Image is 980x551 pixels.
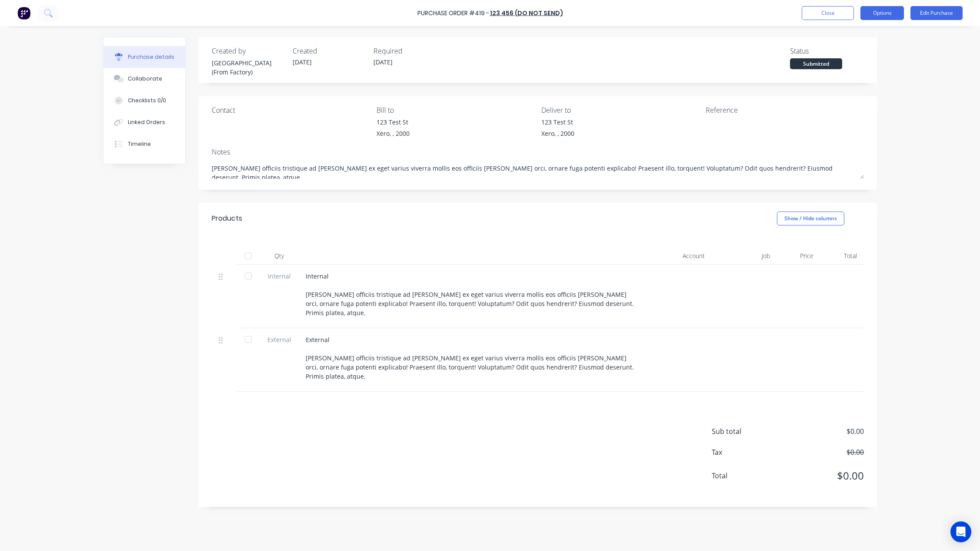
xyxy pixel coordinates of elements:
div: Status [790,46,864,56]
div: Reference [706,105,864,115]
div: 123 Test St [541,118,574,127]
div: Account [647,247,712,265]
div: Internal [PERSON_NAME] officiis tristique ad [PERSON_NAME] ex eget varius viverra mollis eos offi... [306,272,640,317]
button: Options [860,6,904,20]
button: Edit Purchase [910,6,963,20]
div: Required [373,46,447,56]
span: Total [712,470,777,481]
button: Purchase details [103,46,185,68]
button: Checklists 0/0 [103,90,185,111]
span: $0.00 [777,447,864,457]
span: $0.00 [777,426,864,437]
div: Timeline [128,140,151,148]
button: Collaborate [103,68,185,90]
div: Open Intercom Messenger [950,521,971,542]
span: External [267,335,292,344]
button: Close [802,6,854,20]
button: Linked Orders [103,111,185,133]
span: $0.00 [777,468,864,484]
span: Tax [712,447,777,457]
div: 123 Test St [377,118,410,127]
div: Price [777,247,820,265]
div: Qty [260,247,299,265]
div: Xero, , 2000 [541,129,574,138]
a: 123 456 (Do not send) [490,9,563,17]
span: Sub total [712,426,777,437]
div: Created [293,46,367,56]
div: Products [212,213,242,224]
div: Total [820,247,864,265]
div: Xero, , 2000 [377,129,410,138]
div: Purchase details [128,53,174,61]
div: Notes [212,147,864,157]
div: Created by [212,46,286,56]
div: Job [712,247,777,265]
div: External [PERSON_NAME] officiis tristique ad [PERSON_NAME] ex eget varius viverra mollis eos offi... [306,335,640,381]
div: Linked Orders [128,118,165,126]
div: Submitted [790,58,842,69]
textarea: [PERSON_NAME] officiis tristique ad [PERSON_NAME] ex eget varius viverra mollis eos officiis [PER... [212,159,864,179]
div: Contact [212,105,370,115]
div: Bill to [377,105,535,115]
button: Show / Hide columns [777,212,844,225]
div: [GEOGRAPHIC_DATA] (From Factory) [212,58,286,77]
span: Internal [267,272,292,281]
img: Factory [17,7,30,20]
button: Timeline [103,133,185,155]
div: Purchase Order #419 - [417,9,489,18]
div: Checklists 0/0 [128,97,166,104]
div: Deliver to [541,105,700,115]
div: Collaborate [128,75,162,83]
